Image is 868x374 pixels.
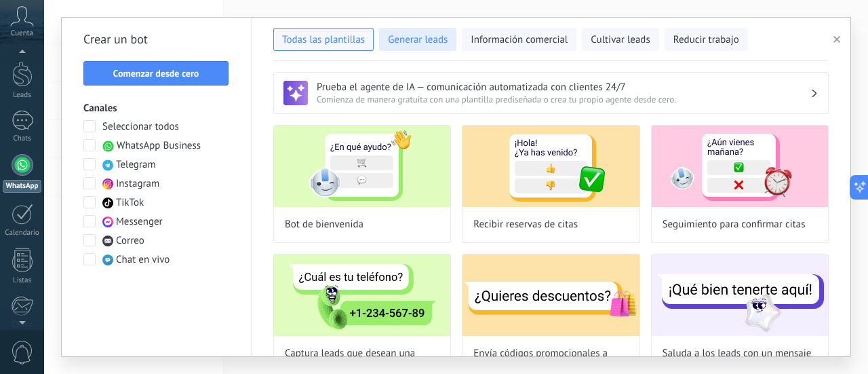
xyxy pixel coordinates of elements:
[116,253,170,267] span: Chat en vivo
[582,28,658,51] button: Cultivar leads
[652,255,828,336] img: Saluda a los leads con un mensaje personalizado
[274,126,450,207] img: Bot de bienvenida
[3,180,41,193] div: WhatsApp
[388,33,448,47] span: Generar leads
[83,61,229,86] button: Comenzar desde cero
[473,218,578,231] span: Recibir reservas de citas
[663,347,817,374] span: Saluda a los leads con un mensaje personalizado
[116,234,144,248] span: Correo
[462,255,639,336] img: Envía códigos promocionales a partir de palabras clave en los mensajes
[285,218,363,231] span: Bot de bienvenida
[591,33,650,47] span: Cultivar leads
[462,28,576,51] button: Información comercial
[117,139,201,153] span: WhatsApp Business
[102,120,179,134] span: Seleccionar todos
[274,255,450,336] img: Captura leads que desean una llamada
[317,94,810,105] span: Comienza de manera gratuita con una plantilla prediseñada o crea tu propio agente desde cero.
[471,33,568,47] span: Información comercial
[663,218,806,231] span: Seguimiento para confirmar citas
[3,91,42,100] div: Leads
[83,29,229,50] h2: Crear un bot
[462,126,639,207] img: Recibir reservas de citas
[116,158,156,172] span: Telegram
[3,134,42,143] div: Chats
[11,29,33,38] span: Cuenta
[116,215,163,229] span: Messenger
[116,196,144,210] span: TikTok
[116,177,159,191] span: Instagram
[273,28,374,51] button: Todas las plantillas
[113,69,199,78] span: Comenzar desde cero
[3,229,42,238] div: Calendario
[3,276,42,285] div: Listas
[83,102,229,115] h3: Canales
[673,33,739,47] span: Reducir trabajo
[317,81,810,94] h3: Prueba el agente de IA — comunicación automatizada con clientes 24/7
[652,126,828,207] img: Seguimiento para confirmar citas
[282,33,365,47] span: Todas las plantillas
[379,28,456,51] button: Generar leads
[285,347,439,374] span: Captura leads que desean una llamada
[665,28,748,51] button: Reducir trabajo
